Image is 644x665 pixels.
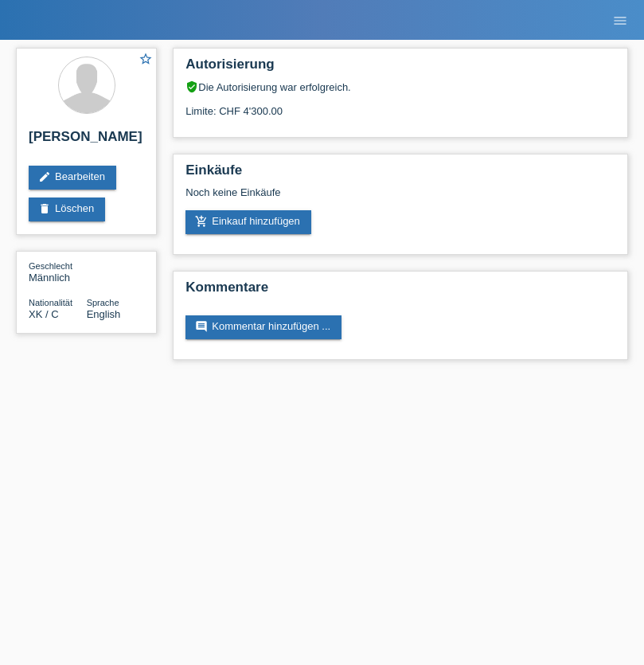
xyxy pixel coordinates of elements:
[185,210,311,234] a: add_shopping_cartEinkauf hinzufügen
[29,166,116,190] a: editBearbeiten
[195,320,208,333] i: comment
[29,198,105,221] a: deleteLöschen
[185,80,615,93] div: Die Autorisierung war erfolgreich.
[185,162,615,186] h2: Einkäufe
[612,13,628,29] i: menu
[185,93,615,117] div: Limite: CHF 4'300.00
[139,52,153,66] i: star_border
[29,261,72,271] span: Geschlecht
[29,308,59,320] span: Kosovo / C / 04.06.1990
[38,202,51,215] i: delete
[185,280,615,303] h2: Kommentare
[185,80,198,93] i: verified_user
[29,129,144,153] h2: [PERSON_NAME]
[185,57,615,80] h2: Autorisierung
[29,298,72,307] span: Nationalität
[604,15,636,25] a: menu
[185,315,342,339] a: commentKommentar hinzufügen ...
[185,186,615,210] div: Noch keine Einkäufe
[38,170,51,183] i: edit
[87,298,119,307] span: Sprache
[87,308,121,320] span: English
[195,215,208,228] i: add_shopping_cart
[139,52,153,68] a: star_border
[29,260,87,284] div: Männlich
